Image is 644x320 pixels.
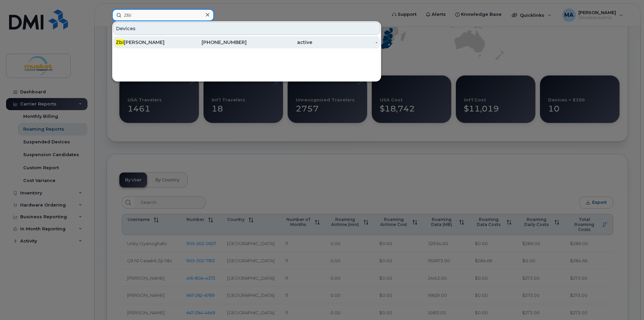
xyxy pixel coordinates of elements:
[181,39,247,46] div: [PHONE_NUMBER]
[113,22,380,35] div: Devices
[113,36,380,48] a: Zbi[PERSON_NAME][PHONE_NUMBER]active-
[247,39,312,46] div: active
[116,39,124,45] span: Zbi
[116,39,181,46] div: [PERSON_NAME]
[112,9,214,21] input: Find something...
[312,39,378,46] div: -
